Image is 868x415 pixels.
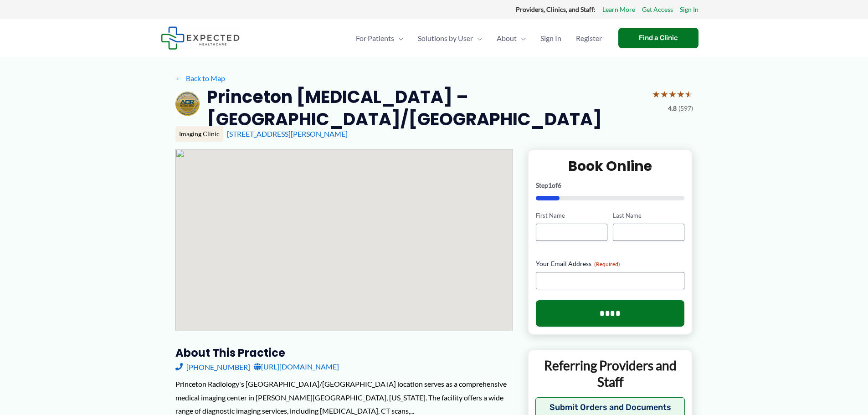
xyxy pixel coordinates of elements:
[677,86,685,102] span: ★
[594,261,620,267] span: (Required)
[175,74,184,82] span: ←
[576,22,602,54] span: Register
[161,26,240,50] img: Expected Healthcare Logo - side, dark font, small
[536,157,685,175] h2: Book Online
[668,102,677,114] span: 4.8
[668,86,677,102] span: ★
[207,86,645,131] h2: Princeton [MEDICAL_DATA] – [GEOGRAPHIC_DATA]/[GEOGRAPHIC_DATA]
[536,182,685,189] p: Step of
[489,22,533,54] a: AboutMenu Toggle
[175,360,250,374] a: [PHONE_NUMBER]
[349,22,609,54] nav: Primary Site Navigation
[685,86,693,102] span: ★
[558,181,561,189] span: 6
[497,22,517,54] span: About
[533,22,569,54] a: Sign In
[418,22,473,54] span: Solutions by User
[680,4,699,15] a: Sign In
[536,259,685,268] label: Your Email Address
[602,4,635,15] a: Learn More
[548,181,552,189] span: 1
[517,22,526,54] span: Menu Toggle
[356,22,394,54] span: For Patients
[175,346,513,360] h3: About this practice
[175,72,225,85] a: ←Back to Map
[652,86,660,102] span: ★
[349,22,411,54] a: For PatientsMenu Toggle
[535,357,685,390] p: Referring Providers and Staff
[175,126,223,142] div: Imaging Clinic
[227,129,348,138] a: [STREET_ADDRESS][PERSON_NAME]
[254,360,339,374] a: [URL][DOMAIN_NAME]
[411,22,489,54] a: Solutions by UserMenu Toggle
[613,211,684,220] label: Last Name
[678,102,693,114] span: (597)
[394,22,403,54] span: Menu Toggle
[540,22,561,54] span: Sign In
[473,22,482,54] span: Menu Toggle
[618,28,699,48] a: Find a Clinic
[516,5,596,13] strong: Providers, Clinics, and Staff:
[536,211,607,220] label: First Name
[569,22,609,54] a: Register
[642,4,673,15] a: Get Access
[660,86,668,102] span: ★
